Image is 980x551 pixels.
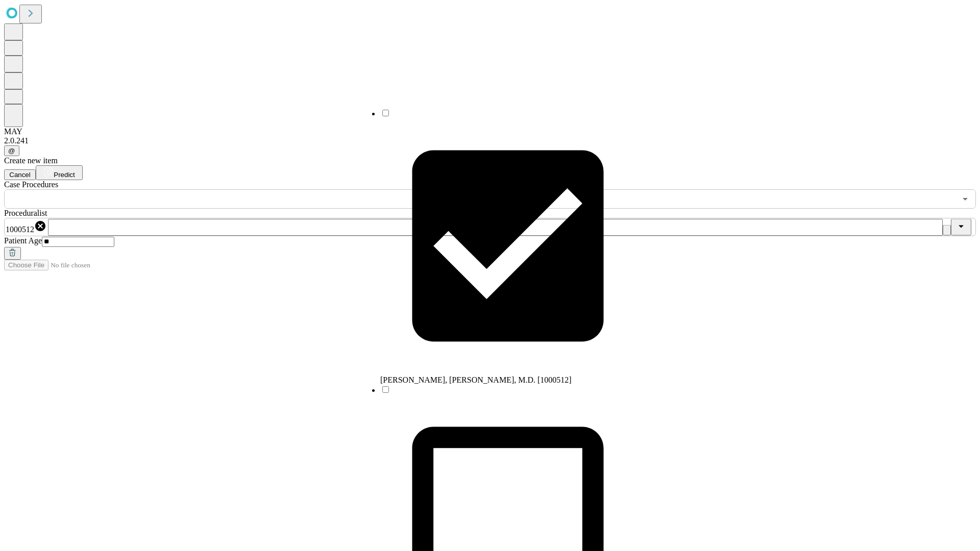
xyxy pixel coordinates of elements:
[4,180,58,189] span: Scheduled Procedure
[4,145,19,156] button: @
[8,147,15,155] span: @
[36,165,83,180] button: Predict
[4,156,58,165] span: Create new item
[4,209,47,217] span: Proceduralist
[4,136,976,145] div: 2.0.241
[951,219,971,236] button: Close
[54,171,75,179] span: Predict
[4,127,976,136] div: MAY
[6,225,34,234] span: 1000512
[958,192,972,206] button: Open
[380,375,572,384] span: [PERSON_NAME], [PERSON_NAME], M.D. [1000512]
[6,220,46,234] div: 1000512
[4,236,42,245] span: Patient Age
[9,171,31,179] span: Cancel
[4,169,36,180] button: Cancel
[943,225,951,236] button: Clear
